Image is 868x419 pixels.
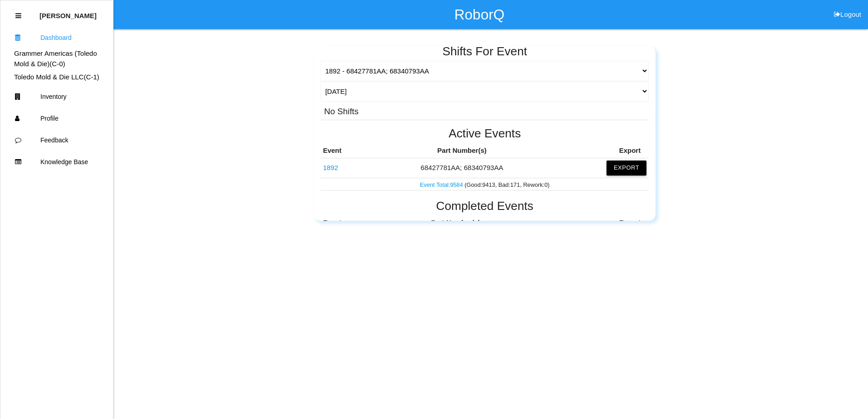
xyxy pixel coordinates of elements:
a: 1892 [323,164,338,171]
th: Part Number(s) [383,215,528,230]
a: Inventory [0,86,113,107]
p: Eric Schneider [39,5,97,19]
div: Grammer Americas (Toledo Mold & Die)'s Dashboard [0,49,113,69]
div: Toledo Mold & Die LLC's Dashboard [0,72,113,83]
h2: Completed Events [321,200,649,213]
th: Export [554,143,649,158]
a: Event Total:9584 [420,181,464,188]
h2: Active Events [321,127,649,140]
h2: Shifts For Event [321,45,649,58]
th: Event [321,215,383,230]
th: Part Number(s) [370,143,554,158]
h3: No Shifts [324,105,359,116]
th: Export [528,215,649,230]
a: Toledo Mold & Die LLC(C-1) [14,73,99,81]
a: Dashboard [0,27,113,49]
button: Export [607,161,646,175]
td: 68427781AA; 68340793AA [321,158,370,178]
a: Knowledge Base [0,151,113,173]
td: 68427781AA; 68340793AA [370,158,554,178]
a: Grammer Americas (Toledo Mold & Die)(C-0) [14,49,97,68]
th: Event [321,143,370,158]
p: (Good: 9413 , Bad: 171 , Rework: 0 ) [323,179,646,189]
a: Profile [0,107,113,129]
div: Close [15,5,21,27]
a: Feedback [0,129,113,151]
